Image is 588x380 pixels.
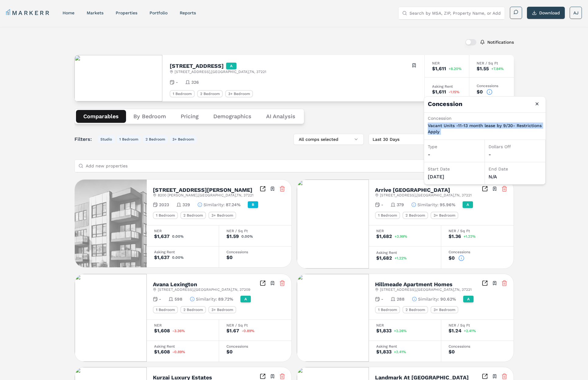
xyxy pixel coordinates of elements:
[180,306,206,313] div: 2 Bedroom
[412,296,456,302] button: Similarity:90.62%
[172,329,185,333] span: -3.36%
[260,280,266,286] a: Inspect Comparables
[173,110,206,123] button: Pricing
[464,329,476,333] span: +2.41%
[477,66,489,71] div: $1.55
[260,373,266,379] a: Inspect Comparables
[432,61,462,65] div: NER
[116,10,137,15] a: properties
[175,296,182,302] span: 598
[375,187,450,193] h2: Arrive [GEOGRAPHIC_DATA]
[170,90,195,97] div: 1 Bedroom
[482,373,488,379] a: Inspect Comparables
[489,166,542,172] div: End Date
[449,349,455,354] div: $0
[154,349,170,354] div: $1,608
[477,90,483,94] div: $0
[126,110,173,123] button: By Bedroom
[226,63,236,69] div: A
[225,90,253,97] div: 3+ Bedroom
[226,202,240,208] span: 87.24%
[449,67,462,71] span: +8.20%
[87,10,103,15] a: markets
[226,328,239,333] div: $1.67
[570,7,582,19] button: AJ
[394,329,407,333] span: +2.26%
[376,345,434,348] div: Asking Rent
[376,256,392,261] div: $1,682
[74,136,96,143] span: Filters:
[153,306,178,313] div: 1 Bedroom
[394,350,406,354] span: +2.41%
[218,296,233,302] span: 89.72%
[196,296,217,302] span: Similarity :
[418,296,439,302] span: Similarity :
[260,186,266,192] a: Inspect Comparables
[159,202,169,208] span: 2023
[482,280,488,286] a: Inspect Comparables
[449,229,506,233] div: NER / Sq Ft
[424,97,546,112] h4: Concession
[477,61,507,65] div: NER / Sq Ft
[172,350,185,354] span: -0.89%
[449,250,506,254] div: Concessions
[440,202,455,208] span: 95.96%
[248,201,258,208] div: B
[464,235,476,238] span: +1.22%
[294,134,364,145] button: All comps selected
[432,85,462,88] div: Asking Rent
[376,234,392,239] div: $1,682
[449,323,506,327] div: NER / Sq Ft
[226,234,239,239] div: $1.59
[449,328,461,333] div: $1.24
[153,187,252,193] h2: [STREET_ADDRESS][PERSON_NAME]
[180,212,206,219] div: 2 Bedroom
[154,345,211,348] div: Asking Rent
[226,255,233,260] div: $0
[431,212,458,219] div: 3+ Bedroom
[428,122,542,135] p: Vacant Units -11-13 month lease by 9/30- Restrictions Apply
[375,282,453,287] h2: Hillmeade Apartment Homes
[375,306,400,313] div: 1 Bedroom
[117,136,141,143] button: 1 Bedroom
[208,306,236,313] div: 3+ Bedroom
[381,296,383,302] span: -
[380,193,472,198] span: [STREET_ADDRESS] , [GEOGRAPHIC_DATA] , TN , 37221
[463,296,474,302] div: A
[428,173,481,181] div: [DATE]
[449,256,455,261] div: $0
[242,329,254,333] span: -0.89%
[204,202,225,208] span: Similarity :
[463,201,473,208] div: A
[527,7,565,19] button: Download
[86,160,447,172] input: Add new properties
[381,202,383,208] span: -
[376,229,434,233] div: NER
[397,202,404,208] span: 379
[259,110,303,123] button: AI Analysis
[197,90,223,97] div: 2 Bedroom
[176,79,178,85] span: -
[397,296,405,302] span: 288
[226,345,284,348] div: Concessions
[402,306,428,313] div: 2 Bedroom
[170,136,197,143] button: 3+ Bedroom
[208,212,236,219] div: 3+ Bedroom
[241,235,253,238] span: 0.00%
[226,229,284,233] div: NER / Sq Ft
[154,234,170,239] div: $1,637
[190,296,233,302] button: Similarity:89.72%
[375,212,400,219] div: 1 Bedroom
[376,328,391,333] div: $1,833
[154,255,170,260] div: $1,637
[376,323,434,327] div: NER
[206,110,259,123] button: Demographics
[153,212,178,219] div: 1 Bedroom
[380,287,472,292] span: [STREET_ADDRESS] , [GEOGRAPHIC_DATA] , TN , 37221
[226,349,233,354] div: $0
[150,10,168,15] a: Portfolio
[428,151,481,158] div: -
[180,10,196,15] a: reports
[182,202,190,208] span: 329
[482,186,488,192] a: Inspect Comparables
